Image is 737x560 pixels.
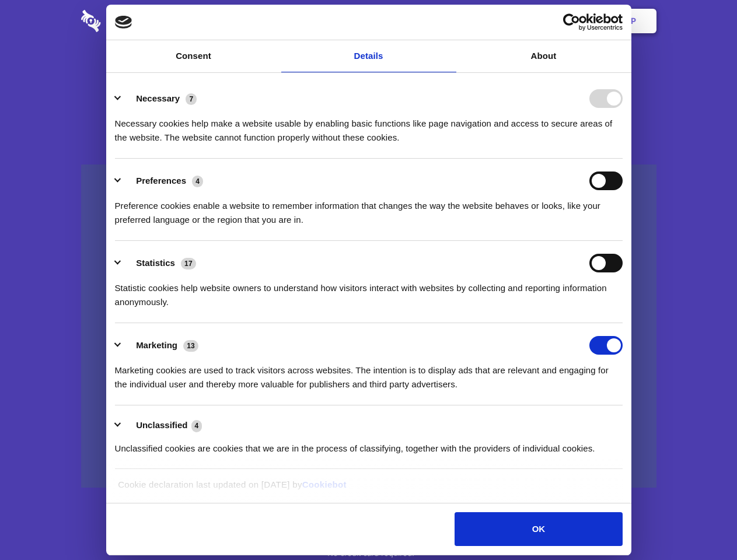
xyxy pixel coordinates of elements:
span: 13 [183,340,198,352]
div: Preference cookies enable a website to remember information that changes the way the website beha... [115,190,623,227]
span: 17 [181,258,196,269]
a: Pricing [343,3,393,39]
a: Usercentrics Cookiebot - opens in a new window [521,13,623,31]
label: Marketing [136,340,177,350]
label: Statistics [136,258,175,268]
a: Wistia video thumbnail [81,164,656,488]
button: Preferences (4) [115,171,211,190]
span: 7 [186,93,197,105]
label: Necessary [136,93,180,103]
a: Login [529,3,580,39]
div: Statistic cookies help website owners to understand how visitors interact with websites by collec... [115,272,623,309]
button: Unclassified (4) [115,418,209,433]
h1: Eliminate Slack Data Loss. [81,52,656,94]
span: 4 [192,176,203,187]
label: Preferences [136,176,186,185]
div: Unclassified cookies are cookies that we are in the process of classifying, together with the pro... [115,433,623,456]
a: About [456,40,631,72]
a: Cookiebot [302,480,347,489]
div: Cookie declaration last updated on [DATE] by [109,478,628,501]
a: Consent [106,40,281,72]
div: Necessary cookies help make a website usable by enabling basic functions like page navigation and... [115,108,623,145]
button: Statistics (17) [115,254,204,272]
iframe: Drift Widget Chat Controller [679,502,723,546]
button: Necessary (7) [115,89,204,108]
a: Details [281,40,456,72]
button: Marketing (13) [115,336,206,355]
h4: Auto-redaction of sensitive data, encrypted data sharing and self-destructing private chats. Shar... [81,106,656,145]
div: Marketing cookies are used to track visitors across websites. The intention is to display ads tha... [115,355,623,391]
span: 4 [191,420,202,432]
button: OK [455,512,622,546]
img: logo-wordmark-white-trans-d4663122ce5f474addd5e946df7df03e33cb6a1c49d2221995e7729f52c070b2.svg [81,10,181,32]
a: Contact [473,3,527,39]
img: logo [115,16,132,29]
